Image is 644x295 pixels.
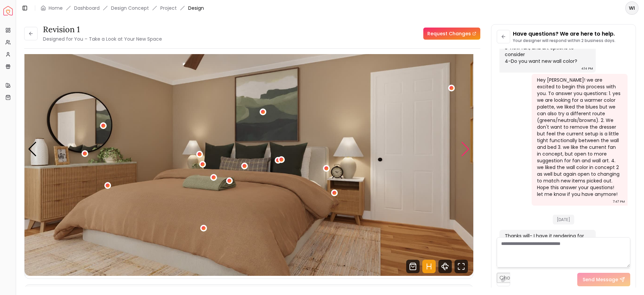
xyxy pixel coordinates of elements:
[513,30,615,38] p: Have questions? We are here to help.
[625,1,639,15] button: WI
[74,5,100,11] a: Dashboard
[49,5,63,11] a: Home
[454,260,468,273] svg: Fullscreen
[537,77,621,198] div: Hey [PERSON_NAME]! we are excited to begin this process with you. To answer you questions: 1. yes...
[438,260,452,273] svg: 360 View
[626,2,638,14] span: WI
[3,6,13,15] img: Spacejoy Logo
[41,5,204,11] nav: breadcrumb
[553,215,574,224] span: [DATE]
[24,23,473,276] img: Design Render 1
[160,5,177,11] a: Project
[422,260,436,273] svg: Hotspots Toggle
[423,28,480,40] a: Request Changes
[24,23,473,276] div: 1 / 4
[43,24,162,35] h3: Revision 1
[43,36,162,42] small: Designed for You – Take a Look at Your New Space
[406,260,420,273] svg: Shop Products from this design
[24,23,473,276] div: Carousel
[111,5,149,11] li: Design Concept
[188,5,204,11] span: Design
[581,65,593,72] div: 4:14 PM
[513,38,615,43] p: Your designer will respond within 2 business days.
[3,6,13,15] a: Spacejoy
[28,142,37,157] div: Previous slide
[613,198,625,205] div: 7:47 PM
[505,233,589,246] div: Thanks will- I have it rendering for you!
[461,142,470,157] div: Next slide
